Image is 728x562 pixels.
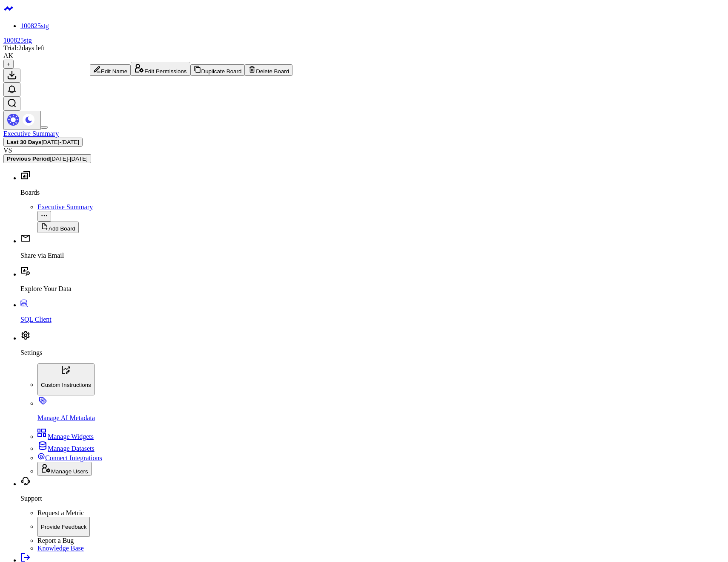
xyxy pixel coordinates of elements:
[3,52,13,60] div: AK
[20,22,49,29] a: 100825stg
[3,138,83,147] button: Last 30 Days[DATE]-[DATE]
[20,252,725,259] p: Share via Email
[51,468,88,475] span: Manage Users
[20,189,725,196] p: Boards
[41,524,86,530] p: Provide Feedback
[37,509,84,516] a: Request a Metric
[37,363,95,395] button: Custom Instructions
[20,285,725,293] p: Explore Your Data
[20,349,725,357] p: Settings
[37,545,84,552] a: Knowledge Base
[3,130,59,137] a: Executive Summary
[49,225,75,232] span: Add Board
[20,316,725,323] p: SQL Client
[20,301,725,323] a: SQL Client
[190,64,245,76] button: Duplicate Board
[20,495,725,502] p: Support
[42,139,79,145] span: [DATE] - [DATE]
[37,211,51,222] button: Open board menu
[3,154,91,163] button: Previous Period[DATE]-[DATE]
[37,537,74,544] a: Report a Bug
[48,433,94,440] span: Manage Widgets
[37,400,725,422] a: Manage AI Metadata
[37,445,95,452] a: Manage Datasets
[3,37,32,44] a: 100825stg
[37,462,92,476] button: Manage Users
[37,222,79,233] button: Add Board
[37,414,725,422] p: Manage AI Metadata
[7,156,50,162] b: Previous Period
[37,433,94,440] a: Manage Widgets
[37,203,725,220] a: Executive SummaryOpen board menu
[48,445,95,452] span: Manage Datasets
[3,60,14,69] button: +
[37,454,102,461] a: Connect Integrations
[37,203,725,211] div: Executive Summary
[7,61,10,67] span: +
[3,44,725,52] div: Trial: 2 days left
[131,62,190,76] button: Edit Permissions
[245,64,292,76] button: Delete Board
[7,139,42,145] b: Last 30 Days
[50,156,87,162] span: [DATE] - [DATE]
[3,147,725,154] div: VS
[3,97,20,111] button: Open search
[90,64,131,76] button: Edit Name
[45,454,102,461] span: Connect Integrations
[41,382,91,388] p: Custom Instructions
[37,517,90,537] button: Provide Feedback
